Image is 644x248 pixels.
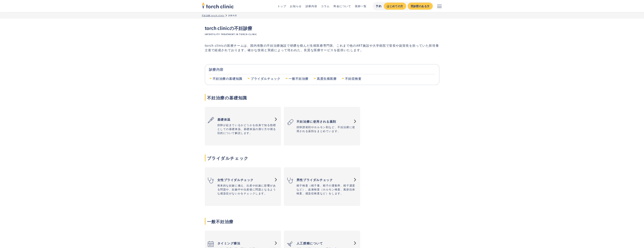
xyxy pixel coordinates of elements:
section: 不妊治療の基礎知識 [205,70,439,206]
a: 診療内容 [306,4,317,8]
a: 高度生殖医療 [313,74,337,83]
a: 不妊治療 torch clinic [202,14,225,17]
h3: 不妊治療に使用される薬剤 [297,118,351,125]
div: 不妊治療の基礎知識 [213,77,242,81]
a: 一般不妊治療 [285,74,309,83]
p: 精子検査（精子量、精子の運動率、精子濃度など）、血液検査（ホルモン検査、風疹抗体検査、感染症検査など）をします。 [297,183,357,195]
h3: タイミング療法 [217,239,272,247]
div: 不妊症検査 [345,77,362,81]
div: 受診歴のある方 [411,4,430,8]
h3: 人工授精について [297,239,351,247]
a: ブライダルチェック [247,74,280,83]
a: home [202,3,234,9]
a: 不妊症検査 [341,74,362,83]
div: 診療内容 [228,14,237,17]
a: トップ [278,4,286,8]
div: 診療内容 [209,65,435,74]
a: 不妊治療の基礎知識 [209,74,242,83]
img: torch clinic [202,1,234,9]
div: 予約 [376,4,382,8]
div: ブライダルチェック [251,77,280,81]
p: 排卵誘発剤やホルモン剤など、不妊治療に使用される薬剤をまとめています。 [297,125,357,133]
p: 排卵が起きているかどうかを自身で知る指標としての基礎体温。基礎体温の測り方や測る目的について解説します。 [217,123,278,135]
p: torch clinicの医療チームは、国内有数の不妊治療施設で研鑽を積んだ生殖医療専門医、これまで他のART施設や大学病院で室長や副室長を担っていた胚培養士達で組成されております。確かな技術と... [205,43,439,52]
a: 不妊治療に使用される薬剤排卵誘発剤やホルモン剤など、不妊治療に使用される薬剤をまとめています。 [284,115,360,138]
a: 料金について [334,4,351,8]
h2: ブライダルチェック [205,154,439,161]
p: 将来的な妊娠に備え、出産や妊娠に影響がある問題や、妊娠中や出産後に問題となるような感染症がないかをチェックします。 [217,183,278,195]
section: 不妊治療の基礎知識 [205,130,439,206]
span: Infertility treatment in torch clinic [205,33,439,36]
h2: 不妊治療の基礎知識 [205,94,439,101]
div: 高度生殖医療 [317,77,337,81]
a: お知らせ [290,4,302,8]
a: コラム [321,4,330,8]
a: 医師一覧 [355,4,367,8]
a: はじめての方 [384,3,406,10]
a: 受診歴のある方 [408,3,433,10]
div: 一般不妊治療 [289,77,309,81]
h3: 女性ブライダルチェック [217,176,272,183]
div: はじめての方 [387,4,403,8]
h1: torch clinicの不妊診療 [205,25,439,36]
h3: 基礎体温 [217,116,272,123]
a: 基礎体温排卵が起きているかどうかを自身で知る指標としての基礎体温。基礎体温の測り方や測る目的について解説します。 [205,113,281,140]
a: 女性ブライダルチェック将来的な妊娠に備え、出産や妊娠に影響がある問題や、妊娠中や出産後に問題となるような感染症がないかをチェックします。 [205,173,281,200]
a: 男性ブライダルチェック精子検査（精子量、精子の運動率、精子濃度など）、血液検査（ホルモン検査、風疹抗体検査、感染症検査など）をします。 [284,173,360,200]
h3: 男性ブライダルチェック [297,176,351,183]
h2: 一般不妊治療 [205,218,439,225]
